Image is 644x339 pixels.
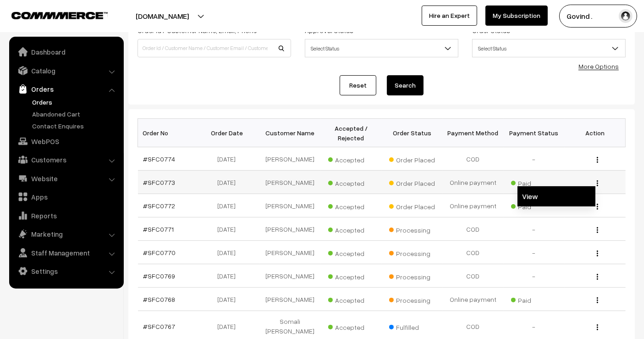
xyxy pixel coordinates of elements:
a: Reset [340,75,376,95]
a: Abandoned Cart [30,109,121,119]
span: Processing [389,270,435,282]
td: - [504,241,565,264]
a: Staff Management [11,245,121,261]
td: Online payment [443,194,504,217]
td: [PERSON_NAME] [260,241,321,264]
a: Dashboard [11,44,121,60]
img: Menu [597,157,598,163]
span: Accepted [328,153,374,165]
img: Menu [597,204,598,210]
a: Hire an Expert [422,6,477,26]
td: [DATE] [199,147,260,171]
img: COMMMERCE [11,12,108,19]
a: More Options [578,62,619,70]
span: Processing [389,293,435,305]
a: Reports [11,207,121,224]
button: [DOMAIN_NAME] [104,5,221,28]
span: Paid [511,200,557,211]
td: COD [443,217,504,241]
th: Accepted / Rejected [321,119,382,147]
img: Menu [597,227,598,233]
th: Customer Name [260,119,321,147]
td: COD [443,264,504,288]
img: user [619,9,633,23]
td: [DATE] [199,194,260,217]
span: Order Placed [389,200,435,211]
a: Settings [11,263,121,279]
span: Select Status [472,39,626,57]
a: Apps [11,189,121,205]
td: - [504,264,565,288]
td: [PERSON_NAME] [260,217,321,241]
span: Accepted [328,246,374,258]
span: Paid [511,176,557,188]
span: Order Placed [389,176,435,188]
th: Action [565,119,626,147]
img: Menu [597,250,598,256]
td: [DATE] [199,217,260,241]
a: Catalog [11,62,121,79]
span: Accepted [328,200,374,211]
span: Select Status [305,39,458,57]
td: [PERSON_NAME] [260,288,321,311]
td: [PERSON_NAME] [260,147,321,171]
td: - [504,217,565,241]
th: Order Date [199,119,260,147]
a: #SFC0774 [143,155,176,163]
td: COD [443,147,504,171]
span: Accepted [328,176,374,188]
th: Payment Status [504,119,565,147]
td: [PERSON_NAME] [260,264,321,288]
td: [PERSON_NAME] [260,194,321,217]
span: Paid [511,293,557,305]
a: #SFC0773 [143,178,176,186]
span: Accepted [328,223,374,235]
a: #SFC0767 [143,322,176,330]
td: [PERSON_NAME] [260,171,321,194]
button: Govind . [559,5,637,28]
a: Orders [11,81,121,97]
input: Order Id / Customer Name / Customer Email / Customer Phone [138,39,291,57]
td: Online payment [443,171,504,194]
a: Orders [30,97,121,107]
img: Menu [597,324,598,330]
td: [DATE] [199,171,260,194]
span: Processing [389,223,435,235]
a: #SFC0771 [143,225,174,233]
th: Order No [138,119,199,147]
span: Fulfilled [389,320,435,332]
a: Website [11,170,121,187]
span: Accepted [328,293,374,305]
a: #SFC0769 [143,272,176,280]
th: Order Status [382,119,443,147]
a: View [517,186,595,206]
span: Accepted [328,320,374,332]
td: COD [443,241,504,264]
img: Menu [597,180,598,186]
a: #SFC0768 [143,295,176,303]
td: - [504,147,565,171]
a: COMMMERCE [11,9,92,20]
td: [DATE] [199,288,260,311]
span: Select Status [305,40,458,56]
a: Customers [11,151,121,168]
th: Payment Method [443,119,504,147]
a: WebPOS [11,133,121,150]
td: [DATE] [199,241,260,264]
span: Order Placed [389,153,435,165]
td: Online payment [443,288,504,311]
button: Search [387,75,424,95]
img: Menu [597,274,598,280]
a: My Subscription [485,6,548,26]
img: Menu [597,297,598,303]
a: #SFC0770 [143,249,176,256]
a: Marketing [11,226,121,242]
span: Processing [389,246,435,258]
a: Contact Enquires [30,121,121,131]
span: Accepted [328,270,374,282]
td: [DATE] [199,264,260,288]
a: #SFC0772 [143,202,176,210]
span: Select Status [473,40,625,56]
